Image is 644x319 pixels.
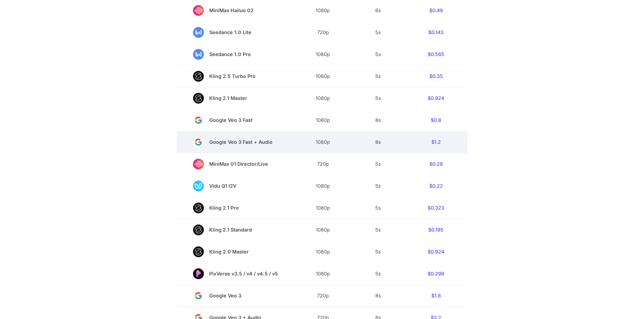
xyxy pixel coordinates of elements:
td: $0.35 [405,65,468,87]
td: 5s [352,21,405,43]
td: 1080p [294,241,352,263]
span: Seedance 1.0 Lite [193,27,278,38]
td: $1.2 [405,131,468,153]
td: 720p [294,21,352,43]
td: 8s [352,109,405,131]
span: Seedance 1.0 Pro [193,49,278,60]
span: MiniMax 01 Director/Live [193,159,278,169]
span: Kling 2.0 Master [193,246,278,257]
span: Google Veo 3 [193,290,278,301]
td: 1080p [294,43,352,65]
td: $0.8 [405,109,468,131]
td: 1080p [294,175,352,197]
td: $0.924 [405,241,468,263]
td: 1080p [294,197,352,219]
span: Kling 2.5 Turbo Pro [193,71,278,82]
td: $0.185 [405,219,468,241]
td: 5s [352,153,405,175]
td: 1080p [294,109,352,131]
td: $0.323 [405,197,468,219]
span: Google Veo 3 Fast [193,115,278,126]
td: 5s [352,263,405,285]
td: 1080p [294,263,352,285]
td: 1080p [294,65,352,87]
td: 720p [294,153,352,175]
td: 5s [352,43,405,65]
td: 5s [352,241,405,263]
td: 5s [352,219,405,241]
td: 5s [352,197,405,219]
td: $1.6 [405,285,468,307]
td: 1080p [294,219,352,241]
td: $0.22 [405,175,468,197]
td: $0.565 [405,43,468,65]
td: 720p [294,285,352,307]
td: 5s [352,87,405,109]
span: Kling 2.1 Pro [193,203,278,213]
td: 8s [352,285,405,307]
td: 1080p [294,87,352,109]
td: 5s [352,65,405,87]
span: Kling 2.1 Master [193,93,278,104]
td: 5s [352,175,405,197]
span: MiniMax Hailuo 02 [193,5,278,16]
span: Kling 2.1 Standard [193,224,278,235]
td: $0.143 [405,21,468,43]
span: PixVerse v3.5 / v4 / v4.5 / v5 [193,268,278,279]
td: $0.299 [405,263,468,285]
td: 8s [352,131,405,153]
span: Google Veo 3 Fast + Audio [193,137,278,148]
td: $0.28 [405,153,468,175]
td: 1080p [294,131,352,153]
td: $0.924 [405,87,468,109]
span: Vidu Q1 I2V [193,181,278,191]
